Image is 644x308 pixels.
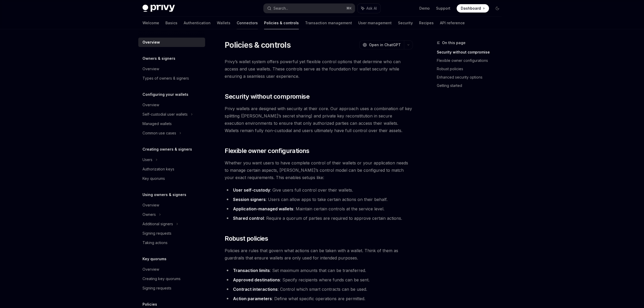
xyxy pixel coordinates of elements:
[357,4,380,13] button: Ask AI
[233,296,272,301] strong: Action parameters
[142,256,166,262] h5: Key quorums
[225,286,413,293] li: : Control which smart contracts can be used.
[142,146,192,152] h5: Creating owners & signers
[225,159,413,181] span: Whether you want users to have complete control of their wallets or your application needs to man...
[305,17,352,29] a: Transaction management
[142,66,159,72] div: Overview
[461,6,481,11] span: Dashboard
[138,38,205,47] a: Overview
[217,17,230,29] a: Wallets
[225,186,413,194] li: : Give users full control over their wallets.
[225,295,413,302] li: : Define what specific operations are permitted.
[369,42,401,48] span: Open in ChatGPT
[225,147,309,155] span: Flexible owner configurations
[437,48,506,56] a: Security without compromise
[398,17,413,29] a: Security
[142,157,152,163] div: Users
[440,17,465,29] a: API reference
[437,56,506,65] a: Flexible owner configurations
[233,268,270,273] strong: Transaction limits
[142,240,168,246] div: Taking actions
[346,6,352,10] span: ⌘ K
[138,200,205,210] a: Overview
[233,216,264,221] strong: Shared control
[138,265,205,274] a: Overview
[437,81,506,90] a: Getting started
[142,221,173,227] div: Additional signers
[184,17,211,29] a: Authentication
[442,40,466,46] span: On this page
[225,247,413,262] span: Policies are rules that govern what actions can be taken with a wallet. Think of them as guardrai...
[264,4,355,13] button: Search...⌘K
[225,92,309,101] span: Security without compromise
[436,6,450,11] a: Support
[142,285,171,291] div: Signing requests
[142,75,189,81] div: Types of owners & signers
[138,74,205,83] a: Types of owners & signers
[142,166,174,172] div: Authorization keys
[142,130,176,136] div: Common use cases
[233,287,278,292] strong: Contract interactions
[142,301,157,307] h5: Policies
[225,205,413,212] li: : Maintain certain controls at the service level.
[225,276,413,283] li: : Specify recipients where funds can be sent.
[225,40,291,50] h1: Policies & controls
[142,266,159,273] div: Overview
[233,277,280,282] strong: Approved destinations
[138,274,205,283] a: Creating key quorums
[142,5,175,12] img: dark logo
[225,215,413,222] li: : Require a quorum of parties are required to approve certain actions.
[142,175,165,182] div: Key quorums
[142,211,156,218] div: Owners
[237,17,258,29] a: Connectors
[264,17,299,29] a: Policies & controls
[142,121,172,127] div: Managed wallets
[142,202,159,208] div: Overview
[366,6,377,11] span: Ask AI
[138,238,205,247] a: Taking actions
[142,102,159,108] div: Overview
[419,6,430,11] a: Demo
[142,111,188,117] div: Self-custodial user wallets
[457,4,489,13] a: Dashboard
[437,65,506,73] a: Robust policies
[358,17,392,29] a: User management
[233,206,293,211] strong: Application-managed wallets
[142,55,175,62] h5: Owners & signers
[142,276,181,282] div: Creating key quorums
[142,230,171,236] div: Signing requests
[437,73,506,81] a: Enhanced security options
[138,119,205,128] a: Managed wallets
[225,105,413,134] span: Privy wallets are designed with security at their core. Our approach uses a combination of key sp...
[138,164,205,174] a: Authorization keys
[138,283,205,293] a: Signing requests
[142,192,186,198] h5: Using owners & signers
[138,174,205,183] a: Key quorums
[225,267,413,274] li: : Set maximum amounts that can be transferred.
[142,17,159,29] a: Welcome
[419,17,434,29] a: Recipes
[138,64,205,74] a: Overview
[142,39,160,45] div: Overview
[359,40,404,49] button: Open in ChatGPT
[138,100,205,110] a: Overview
[142,91,188,98] h5: Configuring your wallets
[225,196,413,203] li: : Users can allow apps to take certain actions on their behalf.
[225,58,413,80] span: Privy’s wallet system offers powerful yet flexible control options that determine who can access ...
[233,187,270,193] strong: User self-custody
[138,229,205,238] a: Signing requests
[493,4,502,13] button: Toggle dark mode
[165,17,177,29] a: Basics
[233,197,266,202] strong: Session signers
[225,234,268,243] span: Robust policies
[273,5,288,11] div: Search...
